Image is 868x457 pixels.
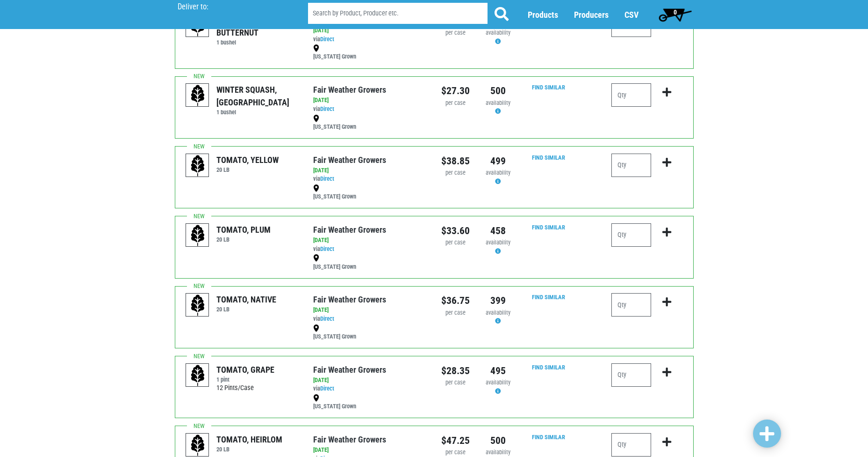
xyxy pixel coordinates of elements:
[216,376,274,383] h6: 1 pint
[313,254,427,272] div: [US_STATE] Grown
[313,225,386,235] a: Fair Weather Growers
[441,363,470,378] div: $28.35
[441,309,470,317] div: per case
[611,293,651,317] input: Qty
[313,295,386,304] a: Fair Weather Growers
[611,154,651,177] input: Qty
[186,224,209,247] img: placeholder-variety-43d6402dacf2d531de610a020419775a.svg
[320,315,334,322] a: Direct
[313,446,427,455] div: [DATE]
[313,26,427,35] div: [DATE]
[674,8,677,16] span: 0
[313,184,427,201] div: [US_STATE] Grown
[313,254,319,262] img: map_marker-0e94453035b3232a4d21701695807de9.png
[320,245,334,252] a: Direct
[528,10,558,20] a: Products
[484,433,512,448] div: 500
[313,96,427,105] div: [DATE]
[216,154,279,166] div: TOMATO, YELLOW
[484,223,512,238] div: 458
[313,155,386,165] a: Fair Weather Growers
[441,433,470,448] div: $47.25
[216,384,254,392] span: 12 Pints/Case
[313,44,319,52] img: map_marker-0e94453035b3232a4d21701695807de9.png
[486,379,510,386] span: availability
[308,3,488,24] input: Search by Product, Producer etc.
[313,35,427,44] div: via
[532,224,565,231] a: Find Similar
[313,324,319,332] img: map_marker-0e94453035b3232a4d21701695807de9.png
[441,99,470,108] div: per case
[313,393,427,411] div: [US_STATE] Grown
[441,223,470,238] div: $33.60
[313,166,427,175] div: [DATE]
[216,109,299,116] h6: 1 bushel
[484,154,512,169] div: 499
[186,434,209,457] img: placeholder-variety-43d6402dacf2d531de610a020419775a.svg
[216,306,276,313] h6: 20 LB
[441,83,470,98] div: $27.30
[313,315,427,324] div: via
[320,385,334,392] a: Direct
[486,99,510,106] span: availability
[313,394,319,402] img: map_marker-0e94453035b3232a4d21701695807de9.png
[484,363,512,378] div: 495
[313,114,427,132] div: [US_STATE] Grown
[441,29,470,37] div: per case
[441,378,470,387] div: per case
[532,434,565,441] a: Find Similar
[654,5,696,24] a: 0
[441,169,470,177] div: per case
[320,175,334,182] a: Direct
[313,245,427,254] div: via
[313,105,427,114] div: via
[313,324,427,341] div: [US_STATE] Grown
[484,293,512,308] div: 399
[532,84,565,91] a: Find Similar
[313,435,386,444] a: Fair Weather Growers
[216,39,299,46] h6: 1 bushel
[611,223,651,247] input: Qty
[313,384,427,393] div: via
[532,294,565,301] a: Find Similar
[313,376,427,385] div: [DATE]
[313,184,319,192] img: map_marker-0e94453035b3232a4d21701695807de9.png
[532,154,565,161] a: Find Similar
[313,115,319,122] img: map_marker-0e94453035b3232a4d21701695807de9.png
[441,448,470,457] div: per case
[216,446,282,453] h6: 20 LB
[441,154,470,169] div: $38.85
[320,36,334,43] a: Direct
[216,236,271,243] h6: 20 LB
[441,293,470,308] div: $36.75
[216,433,282,446] div: TOMATO, HEIRLOM
[484,83,512,98] div: 500
[574,10,609,20] a: Producers
[313,365,386,375] a: Fair Weather Growers
[186,364,209,387] img: placeholder-variety-43d6402dacf2d531de610a020419775a.svg
[611,363,651,387] input: Qty
[624,10,638,20] a: CSV
[313,306,427,315] div: [DATE]
[186,84,209,107] img: placeholder-variety-43d6402dacf2d531de610a020419775a.svg
[216,293,276,306] div: TOMATO, NATIVE
[486,449,510,456] span: availability
[313,236,427,245] div: [DATE]
[186,294,209,317] img: placeholder-variety-43d6402dacf2d531de610a020419775a.svg
[441,238,470,247] div: per case
[611,433,651,457] input: Qty
[216,83,299,109] div: WINTER SQUASH, [GEOGRAPHIC_DATA]
[486,29,510,36] span: availability
[186,154,209,177] img: placeholder-variety-43d6402dacf2d531de610a020419775a.svg
[611,83,651,107] input: Qty
[216,223,271,236] div: TOMATO, PLUM
[178,2,284,12] p: Deliver to:
[313,44,427,62] div: [US_STATE] Grown
[216,363,274,376] div: TOMATO, GRAPE
[486,169,510,176] span: availability
[313,175,427,184] div: via
[486,239,510,246] span: availability
[532,364,565,371] a: Find Similar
